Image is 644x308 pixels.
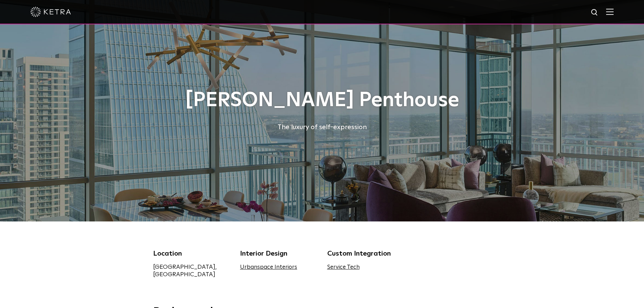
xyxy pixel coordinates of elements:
div: The luxury of self-expression [153,122,491,133]
div: [GEOGRAPHIC_DATA], [GEOGRAPHIC_DATA] [153,263,230,278]
img: search icon [591,8,599,17]
img: ketra-logo-2019-white [30,7,71,17]
div: Interior Design [240,248,317,259]
a: Service Tech [327,264,360,270]
h1: [PERSON_NAME] Penthouse [153,89,491,112]
div: Location [153,248,230,259]
div: Custom Integration [327,248,404,259]
a: Urbanspace Interiors [240,264,297,270]
img: Hamburger%20Nav.svg [606,8,614,15]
